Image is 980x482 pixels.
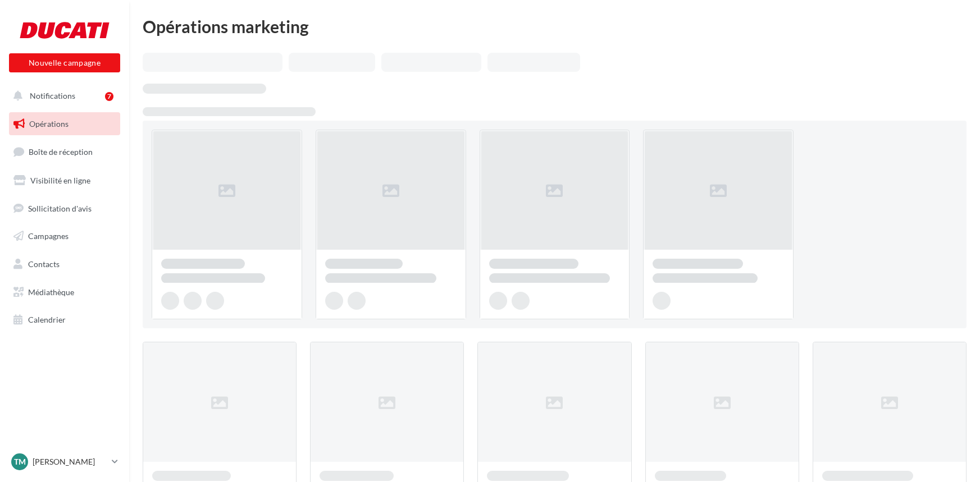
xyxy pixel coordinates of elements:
a: Visibilité en ligne [7,169,122,192]
a: Boîte de réception [7,140,122,164]
div: Opérations marketing [143,18,967,35]
button: Notifications 7 [7,84,118,108]
span: Opérations [29,119,69,128]
a: Sollicitation d'avis [7,197,122,221]
div: 7 [105,92,113,101]
a: Campagnes [7,224,122,248]
a: TM [PERSON_NAME] [9,451,120,472]
a: Médiathèque [7,281,122,304]
span: Notifications [30,91,75,100]
a: Contacts [7,253,122,276]
span: Campagnes [28,231,69,241]
button: Nouvelle campagne [9,53,120,72]
span: TM [14,456,26,467]
p: [PERSON_NAME] [33,456,107,467]
span: Boîte de réception [29,147,93,157]
a: Calendrier [7,308,122,332]
span: Contacts [28,259,60,269]
span: Médiathèque [28,287,74,297]
span: Sollicitation d'avis [28,203,92,213]
a: Opérations [7,112,122,136]
span: Visibilité en ligne [30,176,90,185]
span: Calendrier [28,315,66,324]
